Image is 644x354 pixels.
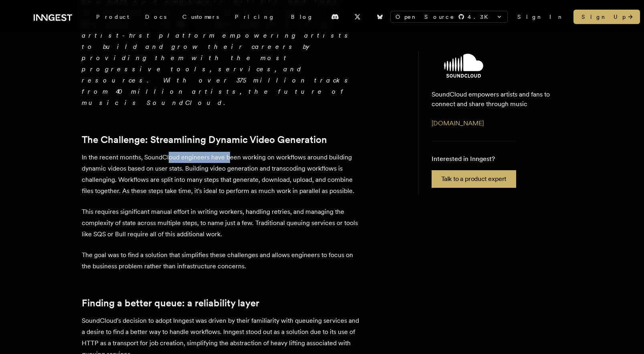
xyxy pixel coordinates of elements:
[82,206,362,240] p: This requires significant manual effort in writing workers, handling retries, and managing the co...
[137,10,174,24] a: Docs
[396,13,455,21] span: Open Source
[371,10,389,23] a: Bluesky
[432,170,516,188] a: Talk to a product expert
[326,10,344,23] a: Discord
[349,10,366,23] a: X
[88,10,137,24] div: Product
[432,119,484,127] a: [DOMAIN_NAME]
[82,298,259,309] a: Finding a better queue: a reliability layer
[82,152,362,197] p: In the recent months, SoundCloud engineers have been working on workflows around building dynamic...
[517,13,564,21] a: Sign In
[283,10,321,24] a: Blog
[416,54,512,78] img: SoundCloud's logo
[82,249,362,272] p: The goal was to find a solution that simplifies these challenges and allows engineers to focus on...
[227,10,283,24] a: Pricing
[174,10,227,24] a: Customers
[468,13,493,21] span: 4.3 K
[432,154,516,164] p: Interested in Inngest?
[82,134,327,145] a: The Challenge: Streamlining Dynamic Video Generation
[432,90,550,109] p: SoundCloud empowers artists and fans to connect and share through music
[573,10,640,24] a: Sign Up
